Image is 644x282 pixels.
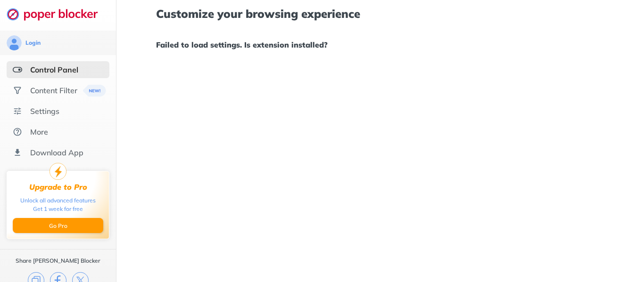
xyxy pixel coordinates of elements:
img: about.svg [13,127,22,137]
img: features-selected.svg [13,65,22,74]
div: Control Panel [30,65,78,74]
button: Go Pro [13,218,103,233]
div: Content Filter [30,86,77,95]
div: More [30,127,48,137]
div: Upgrade to Pro [29,183,87,192]
img: settings.svg [13,106,22,116]
img: social.svg [13,86,22,95]
div: Download App [30,148,83,157]
div: Get 1 week for free [33,205,83,213]
img: upgrade-to-pro.svg [50,163,66,180]
img: download-app.svg [13,148,22,157]
img: logo-webpage.svg [7,8,108,21]
h1: Customize your browsing experience [156,8,604,20]
h1: Failed to load settings. Is extension installed? [156,39,604,51]
img: avatar.svg [7,35,22,50]
div: Settings [30,106,59,116]
div: Share [PERSON_NAME] Blocker [16,257,100,265]
img: menuBanner.svg [83,85,106,97]
div: Login [25,39,41,47]
div: Unlock all advanced features [20,196,96,205]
